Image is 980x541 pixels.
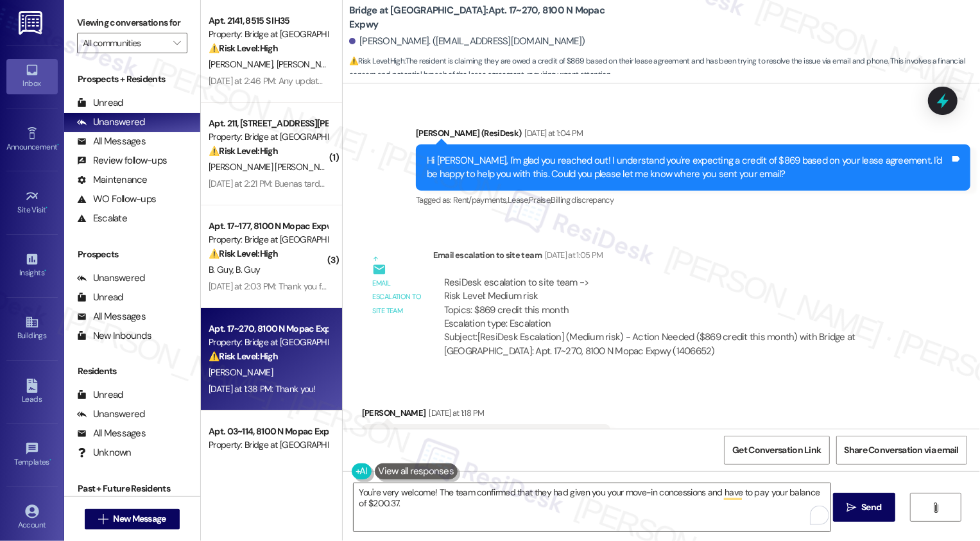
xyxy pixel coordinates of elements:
div: [PERSON_NAME] [362,406,611,424]
div: [PERSON_NAME] (ResiDesk) [416,126,970,144]
div: Escalate [77,212,127,225]
span: Share Conversation via email [845,443,959,457]
a: Inbox [6,59,58,94]
div: Property: Bridge at [GEOGRAPHIC_DATA] [209,28,327,41]
div: Email escalation to site team [372,277,422,318]
div: New Inbounds [77,329,151,343]
div: [DATE] at 1:18 PM [426,406,484,420]
span: B. Guy [236,264,260,275]
i:  [173,38,180,48]
span: Send [861,501,881,514]
span: Billing discrepancy [551,194,614,205]
label: Viewing conversations for [77,13,187,33]
div: Prospects [64,248,200,261]
div: [DATE] at 1:38 PM: Thank you! [209,383,316,395]
div: Unread [77,291,123,304]
span: Praise , [529,194,551,205]
div: Past + Future Residents [64,482,200,495]
span: : The resident is claiming they are owed a credit of $869 based on their lease agreement and has ... [349,55,980,82]
div: Review follow-ups [77,154,167,167]
div: Apt. 17~270, 8100 N Mopac Expwy [209,322,327,336]
div: Unanswered [77,116,145,129]
button: Send [833,493,895,522]
div: [DATE] at 2:03 PM: Thank you for your help! Just paid it (-: [209,280,422,292]
span: • [46,203,48,212]
textarea: To enrich screen reader interactions, please activate Accessibility in Grammarly extension settings [354,483,830,531]
i:  [931,502,940,513]
div: Apt. 2141, 8515 S IH35 [209,14,327,28]
div: Email escalation to site team [433,248,916,266]
span: • [57,141,59,150]
input: All communities [83,33,167,53]
div: All Messages [77,427,146,440]
div: Unread [77,388,123,402]
a: Account [6,501,58,535]
a: Buildings [6,311,58,346]
div: All Messages [77,135,146,148]
strong: ⚠️ Risk Level: High [209,350,278,362]
span: [PERSON_NAME] [276,58,340,70]
span: Lease , [508,194,529,205]
span: [PERSON_NAME] [PERSON_NAME] [209,161,339,173]
div: Unanswered [77,271,145,285]
a: Insights • [6,248,58,283]
strong: ⚠️ Risk Level: High [209,145,278,157]
a: Leads [6,375,58,409]
div: Property: Bridge at [GEOGRAPHIC_DATA] [209,438,327,452]
strong: ⚠️ Risk Level: High [209,248,278,259]
div: ResiDesk escalation to site team -> Risk Level: Medium risk Topics: $869 credit this month Escala... [444,276,906,331]
div: Tagged as: [416,191,970,209]
div: All Messages [77,310,146,323]
span: [PERSON_NAME] [209,366,273,378]
span: [PERSON_NAME] [209,58,277,70]
span: Rent/payments , [453,194,508,205]
span: New Message [113,512,166,526]
i:  [98,514,108,524]
button: Share Conversation via email [836,436,967,465]
div: Apt. 211, [STREET_ADDRESS][PERSON_NAME] [209,117,327,130]
strong: ⚠️ Risk Level: High [209,42,278,54]
div: Prospects + Residents [64,73,200,86]
div: Property: Bridge at [GEOGRAPHIC_DATA] [209,233,327,246]
div: Unknown [77,446,132,459]
div: Property: Bridge at [GEOGRAPHIC_DATA] [209,336,327,349]
span: B. Guy [209,264,236,275]
a: Site Visit • [6,185,58,220]
div: [DATE] at 1:05 PM [542,248,603,262]
div: Hi [PERSON_NAME], I'm glad you reached out! I understand you're expecting a credit of $869 based ... [427,154,950,182]
strong: ⚠️ Risk Level: High [349,56,404,66]
div: Apt. 17~177, 8100 N Mopac Expwy [209,219,327,233]
div: Maintenance [77,173,148,187]
a: Templates • [6,438,58,472]
div: WO Follow-ups [77,193,156,206]
span: • [49,456,51,465]
div: [DATE] at 1:04 PM [522,126,583,140]
button: New Message [85,509,180,529]
img: ResiDesk Logo [19,11,45,35]
span: Get Conversation Link [732,443,821,457]
div: [PERSON_NAME]. ([EMAIL_ADDRESS][DOMAIN_NAME]) [349,35,585,48]
i:  [847,502,856,513]
b: Bridge at [GEOGRAPHIC_DATA]: Apt. 17~270, 8100 N Mopac Expwy [349,4,606,31]
div: Subject: [ResiDesk Escalation] (Medium risk) - Action Needed ($869 credit this month) with Bridge... [444,331,906,358]
div: Property: Bridge at [GEOGRAPHIC_DATA] [209,130,327,144]
div: Unanswered [77,408,145,421]
div: Residents [64,365,200,378]
div: Apt. 03~114, 8100 N Mopac Expwy [209,425,327,438]
div: [DATE] at 2:46 PM: Any update? We still haven't heard back. [209,75,429,87]
span: • [44,266,46,275]
button: Get Conversation Link [724,436,829,465]
div: Unread [77,96,123,110]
